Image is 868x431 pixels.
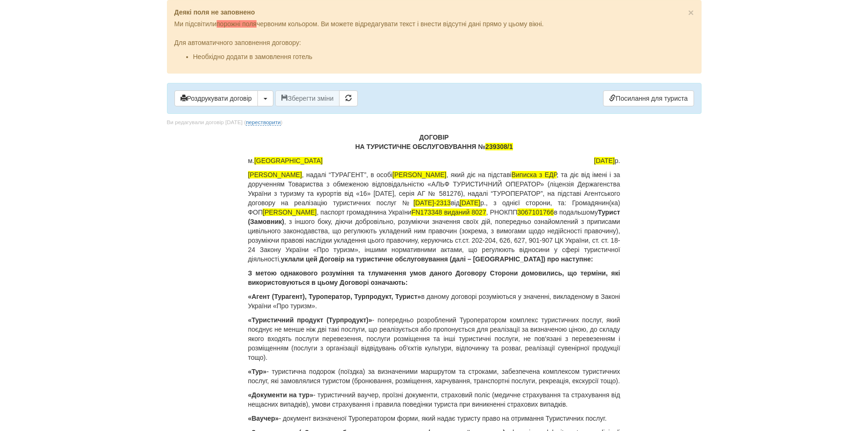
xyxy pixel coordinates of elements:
p: Деякі поля не заповнено [174,7,694,17]
b: уклали цей Договір на туристичне обслуговування (далі – [GEOGRAPHIC_DATA]) про наступне: [281,255,593,263]
p: , надалі “ТУРАГЕНТ”, в особі , який діє на підставі , та діє від імені і за дорученням Товариства... [248,170,620,264]
p: Ми підсвітили червоним кольором. Ви можете відредагувати текст і внести відсутні дані прямо у цьо... [174,19,694,29]
button: Роздрукувати договір [174,90,258,106]
span: [PERSON_NAME] [248,171,302,178]
span: 3067101766 [517,208,554,216]
p: в даному договорі розуміються у значенні, викладеному в Законі України «Про туризм». [248,292,620,311]
p: З метою однакового розуміння та тлумачення умов даного Договору Сторони домовились, що терміни, я... [248,268,620,287]
span: [DATE] [460,199,480,207]
div: Для автоматичного заповнення договору: [174,29,694,61]
span: [DATE] [594,157,615,164]
b: «Туристичний продукт (Турпродукт)» [248,316,372,324]
span: FN173348 виданий 8027 [411,208,486,216]
span: 239308/1 [485,143,513,150]
b: «Тур» [248,368,267,375]
p: - документ визначеної Туроператором форми, який надає туристу право на отримання Туристичних послуг. [248,414,620,423]
p: - туристична подорож (поїздка) за визначеними маршрутом та строками, забезпечена комплексом турис... [248,367,620,386]
a: перестворити [246,119,280,126]
a: Посилання для туриста [603,90,694,106]
span: Виписка з ЕДР [512,171,557,178]
span: р. [594,156,620,165]
b: «Документи на тур» [248,391,313,399]
span: м. [248,156,323,165]
p: ДОГОВІР НА ТУРИСТИЧНЕ ОБСЛУГОВУВАННЯ № [248,133,620,151]
span: × [688,7,694,18]
span: [GEOGRAPHIC_DATA] [254,157,323,164]
div: Ви редагували договір [DATE] ( ) [167,119,283,126]
li: Необхідно додати в замовлення готель [193,52,694,61]
p: - туристичний ваучер, проїзні документи, страховий поліс (медичне страхування та страхування від ... [248,390,620,409]
span: порожні поля [217,20,257,28]
span: [DATE]-2313 [414,199,451,207]
span: [PERSON_NAME] [392,171,446,178]
button: Зберегти зміни [275,90,340,106]
b: «Агент (Турагент), Туроператор, Турпродукт, Турист» [248,293,421,300]
b: «Ваучер» [248,415,279,422]
button: Close [688,7,694,17]
span: [PERSON_NAME] [263,208,317,216]
p: - попередньо розроблений Туроператором комплекс туристичних послуг, який поєднує не менше ніж дві... [248,315,620,362]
